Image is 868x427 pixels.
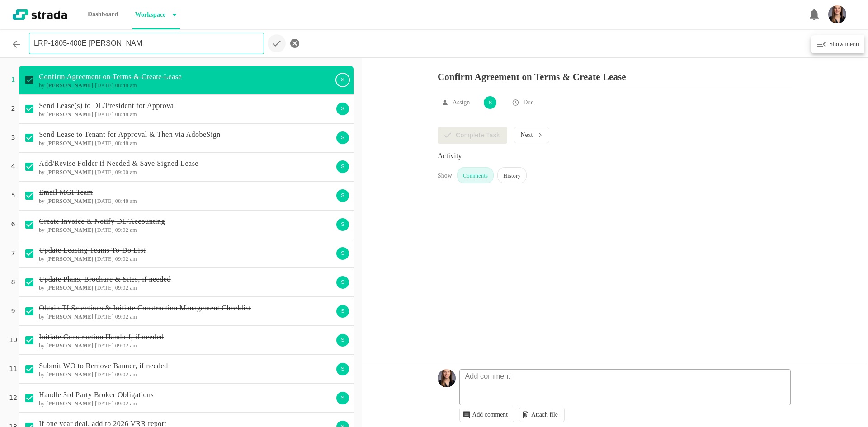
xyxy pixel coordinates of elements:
div: S [335,102,350,116]
p: Assign [453,98,470,107]
div: History [497,167,527,183]
h6: by [DATE] 09:02 am [39,371,333,378]
div: S [335,160,350,174]
div: S [335,217,350,232]
div: S [335,391,350,405]
p: Send Lease to Tenant for Approval & Then via AdobeSign [39,129,333,140]
b: [PERSON_NAME] [46,256,94,262]
p: Next [521,131,533,139]
div: S [335,188,350,203]
p: Submit WO to Remove Banner, if needed [39,361,333,371]
p: Initiate Construction Handoff, if needed [39,332,333,343]
div: S [335,362,350,376]
p: Workspace [132,6,166,24]
div: S [335,73,350,87]
h6: by [DATE] 09:02 am [39,285,333,291]
p: Due [523,98,533,107]
p: Add comment [472,411,508,418]
div: Save [268,34,286,52]
p: Handle 3rd Party Broker Obligations [39,389,333,400]
p: Confirm Agreement on Terms & Create Lease [39,71,333,82]
b: [PERSON_NAME] [46,343,94,349]
h6: by [DATE] 08:48 am [39,111,333,117]
div: S [335,333,350,347]
div: S [335,246,350,261]
p: Update Leasing Teams To-Do List [39,245,333,256]
p: 1 [11,75,15,85]
div: S [335,275,350,290]
h6: by [DATE] 08:48 am [39,140,333,146]
b: [PERSON_NAME] [46,111,94,117]
p: 4 [11,162,15,172]
b: [PERSON_NAME] [46,285,94,291]
b: [PERSON_NAME] [46,314,94,320]
div: S [483,95,497,110]
b: [PERSON_NAME] [46,371,94,378]
p: 11 [9,364,17,374]
img: strada-logo [13,9,67,20]
b: [PERSON_NAME] [46,400,94,407]
p: 6 [11,220,15,230]
p: Add comment [461,371,515,382]
b: [PERSON_NAME] [46,140,94,146]
h6: Show menu [827,39,859,50]
p: 10 [9,335,17,345]
p: 9 [11,306,15,316]
p: 7 [11,249,15,258]
div: S [335,131,350,145]
b: [PERSON_NAME] [46,82,94,89]
h6: by [DATE] 09:00 am [39,169,333,175]
p: Attach file [531,411,558,418]
p: Confirm Agreement on Terms & Create Lease [438,65,792,82]
div: Comments [457,167,494,183]
p: 2 [11,104,15,114]
p: Add/Revise Folder if Needed & Save Signed Lease [39,158,333,169]
p: Email MGI Team [39,187,333,198]
div: S [335,304,350,319]
h6: by [DATE] 08:48 am [39,198,333,204]
p: 12 [9,393,17,403]
b: [PERSON_NAME] [46,227,94,233]
img: Headshot_Vertical.jpg [828,5,846,23]
h6: by [DATE] 08:48 am [39,82,333,89]
p: Dashboard [85,5,121,23]
h6: by [DATE] 09:02 am [39,343,333,349]
b: [PERSON_NAME] [46,169,94,175]
h6: by [DATE] 09:02 am [39,400,333,407]
h6: by [DATE] 09:02 am [39,256,333,262]
p: 3 [11,133,15,143]
div: Activity [438,150,792,161]
p: 8 [11,277,15,287]
p: Update Plans, Brochure & Sites, if needed [39,274,333,285]
img: Headshot_Vertical.jpg [438,369,456,387]
div: Show: [438,171,454,183]
b: [PERSON_NAME] [46,198,94,204]
p: Create Invoice & Notify DL/Accounting [39,216,333,227]
p: Obtain TI Selections & Initiate Construction Management Checklist [39,303,333,314]
h6: by [DATE] 09:02 am [39,227,333,233]
p: 5 [11,191,15,201]
h6: by [DATE] 09:02 am [39,314,333,320]
p: Send Lease(s) to DL/President for Approval [39,100,333,111]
